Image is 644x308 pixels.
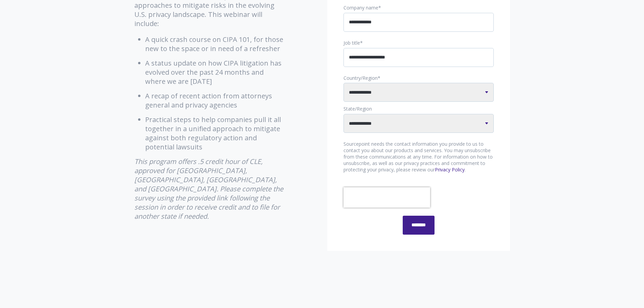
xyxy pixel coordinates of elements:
[145,35,285,53] li: A quick crash course on CIPA 101, for those new to the space or in need of a refresher
[145,58,285,86] li: A status update on how CIPA litigation has evolved over the past 24 months and where we are [DATE]
[343,40,360,46] span: Job title
[145,91,285,110] li: A recap of recent action from attorneys general and privacy agencies
[343,4,378,11] span: Company name
[435,166,465,173] a: Privacy Policy
[343,141,494,173] p: Sourcepoint needs the contact information you provide to us to contact you about our products and...
[343,75,378,81] span: Country/Region
[343,105,372,112] span: State/Region
[343,187,430,208] iframe: reCAPTCHA
[134,157,283,221] em: This program offers .5 credit hour of CLE, approved for [GEOGRAPHIC_DATA], [GEOGRAPHIC_DATA], [GE...
[145,115,285,151] li: Practical steps to help companies pull it all together in a unified approach to mitigate against ...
